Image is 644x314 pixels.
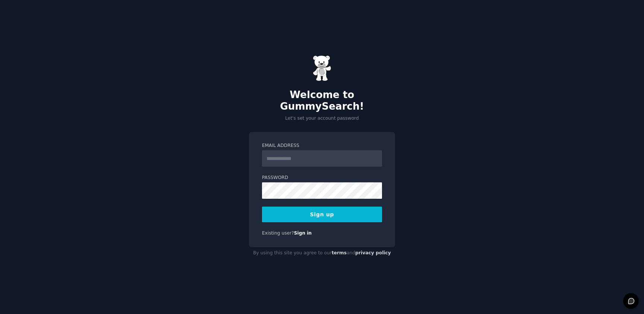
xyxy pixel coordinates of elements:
[294,230,312,236] a: Sign in
[355,250,391,255] a: privacy policy
[262,175,382,181] label: Password
[262,207,382,222] button: Sign up
[313,55,331,81] img: Gummy Bear
[249,115,395,122] p: Let's set your account password
[262,142,382,149] label: Email Address
[249,247,395,259] div: By using this site you agree to our and
[249,89,395,113] h2: Welcome to GummySearch!
[332,250,347,255] a: terms
[262,230,294,236] span: Existing user?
